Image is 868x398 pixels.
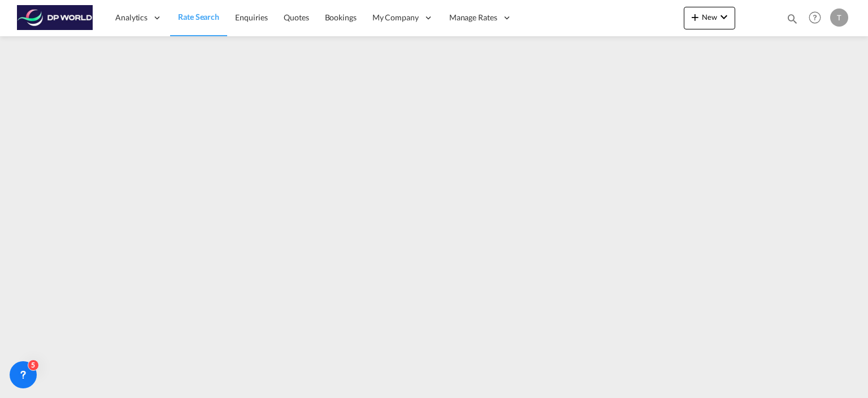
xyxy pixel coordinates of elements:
[284,12,309,22] span: Quotes
[235,12,268,22] span: Enquiries
[449,12,497,23] span: Manage Rates
[17,5,93,31] img: c08ca190194411f088ed0f3ba295208c.png
[805,8,830,28] div: Help
[830,8,848,27] div: T
[786,12,798,29] div: icon-magnify
[688,12,731,22] span: New
[178,12,219,22] span: Rate Search
[115,12,147,23] span: Analytics
[688,10,702,24] md-icon: icon-plus 400-fg
[805,8,824,27] span: Help
[325,12,357,22] span: Bookings
[717,10,731,24] md-icon: icon-chevron-down
[684,7,735,29] button: icon-plus 400-fgNewicon-chevron-down
[786,12,798,25] md-icon: icon-magnify
[8,339,48,381] iframe: Chat
[372,12,419,23] span: My Company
